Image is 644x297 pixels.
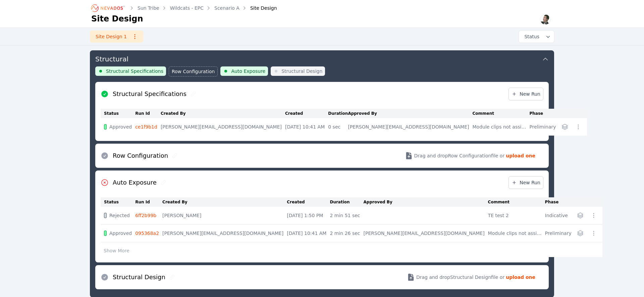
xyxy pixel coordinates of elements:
span: Structural Specifications [106,68,163,75]
h2: Structural Specifications [113,89,186,99]
a: 6ff2b99b [135,213,156,218]
h2: Auto Exposure [113,178,157,187]
a: Site Design 1 [90,31,143,43]
span: Approved [109,230,132,237]
td: [DATE] 10:41 AM [285,118,328,136]
th: Comment [472,109,529,118]
div: 2 min 51 sec [330,212,360,219]
td: [PERSON_NAME] [162,207,287,225]
span: Auto Exposure [231,68,265,75]
button: Drag and dropStructural Designfile or upload one [399,268,543,287]
span: Structural Design [281,68,322,75]
h2: Structural Design [113,273,165,282]
a: 095368a2 [135,231,159,236]
span: Rejected [109,212,130,219]
th: Run Id [135,197,162,207]
th: Created [287,197,330,207]
a: Sun Tribe [138,5,159,11]
div: Module clips not assigned yet; bidirectional stow is valid [472,123,526,130]
td: [DATE] 10:41 AM [287,225,330,242]
span: New Run [512,179,540,186]
img: Alex Kushner [540,14,551,25]
th: Created By [161,109,285,118]
strong: upload one [506,274,535,281]
th: Phase [545,197,575,207]
th: Created By [162,197,287,207]
h2: Row Configuration [113,151,168,160]
th: Approved By [348,109,472,118]
div: Preliminary [529,123,556,130]
button: Structural [95,50,549,66]
div: Module clips not assigned yet; bidirectional stow is valid [488,230,542,237]
div: Site Design [241,5,277,11]
nav: Breadcrumb [91,3,277,13]
h3: Structural [95,54,128,64]
a: New Run [508,176,543,189]
a: New Run [508,88,543,100]
span: Drag and drop Structural Design file or [416,274,504,281]
h1: Site Design [91,13,143,24]
div: Preliminary [545,230,572,237]
th: Comment [488,197,545,207]
th: Approved By [364,197,488,207]
th: Created [285,109,328,118]
th: Duration [328,109,348,118]
div: Indicative [545,212,572,219]
span: Approved [109,123,132,130]
th: Run Id [135,109,161,118]
a: Wildcats - EPC [170,5,204,11]
th: Phase [529,109,559,118]
div: 0 sec [328,123,344,130]
a: ce1f9b1d [135,124,157,130]
span: Row Configuration [172,68,215,75]
strong: upload one [506,152,535,159]
button: Status [519,31,554,43]
a: Scenario A [214,5,239,11]
div: TE test 2 [488,212,542,219]
span: Status [522,33,539,40]
span: New Run [512,91,540,97]
th: Status [101,109,135,118]
td: [PERSON_NAME][EMAIL_ADDRESS][DOMAIN_NAME] [364,225,488,242]
div: 2 min 26 sec [330,230,360,237]
td: [PERSON_NAME][EMAIL_ADDRESS][DOMAIN_NAME] [161,118,285,136]
span: Drag and drop Row Configuration file or [414,152,505,159]
th: Duration [330,197,363,207]
td: [DATE] 1:50 PM [287,207,330,225]
td: [PERSON_NAME][EMAIL_ADDRESS][DOMAIN_NAME] [162,225,287,242]
th: Status [101,197,135,207]
td: [PERSON_NAME][EMAIL_ADDRESS][DOMAIN_NAME] [348,118,472,136]
button: Show More [101,244,132,257]
button: Drag and dropRow Configurationfile or upload one [397,146,543,165]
